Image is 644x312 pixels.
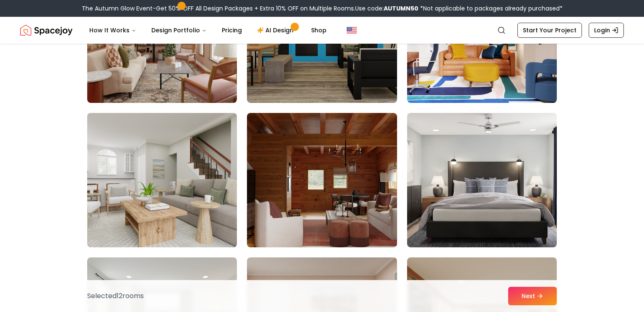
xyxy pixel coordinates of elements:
[247,113,397,247] img: Room room-41
[304,22,333,39] a: Shop
[589,23,624,38] a: Login
[83,110,241,251] img: Room room-40
[215,22,249,39] a: Pricing
[347,25,357,35] img: United States
[82,4,563,13] div: The Autumn Glow Event-Get 50% OFF All Design Packages + Extra 10% OFF on Multiple Rooms.
[87,291,144,301] p: Selected 12 room s
[83,22,143,39] button: How It Works
[20,17,624,44] nav: Global
[355,4,418,13] span: Use code:
[83,22,333,39] nav: Main
[517,23,582,38] a: Start Your Project
[20,22,73,39] img: Spacejoy Logo
[145,22,213,39] button: Design Portfolio
[384,4,418,13] b: AUTUMN50
[250,22,303,39] a: AI Design
[20,22,73,39] a: Spacejoy
[407,113,557,247] img: Room room-42
[418,4,563,13] span: *Not applicable to packages already purchased*
[508,287,557,305] button: Next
